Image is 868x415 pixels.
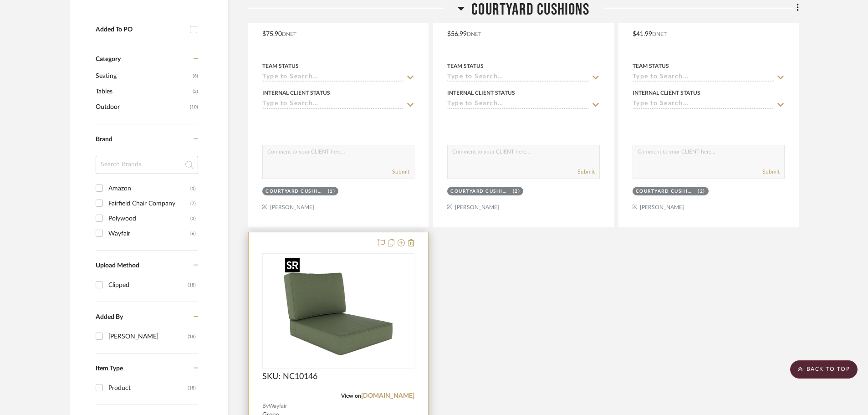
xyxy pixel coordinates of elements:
[262,62,299,70] div: Team Status
[341,393,361,399] span: View on
[447,73,588,82] input: Type to Search…
[96,84,190,99] span: Tables
[96,365,123,372] span: Item Type
[96,156,198,174] input: Search Brands
[96,262,139,269] span: Upload Method
[108,181,190,196] div: Amazon
[266,188,326,195] div: Courtyard Cushions
[96,314,123,320] span: Added By
[190,211,196,226] div: (3)
[633,62,669,70] div: Team Status
[193,69,198,83] span: (6)
[633,73,774,82] input: Type to Search…
[190,181,196,196] div: (1)
[96,136,112,143] span: Brand
[108,226,190,241] div: Wayfair
[513,188,521,195] div: (2)
[190,226,196,241] div: (6)
[633,100,774,109] input: Type to Search…
[96,56,121,63] span: Category
[447,100,588,109] input: Type to Search…
[633,89,700,97] div: Internal Client Status
[450,188,511,195] div: Courtyard Cushions
[108,329,188,344] div: [PERSON_NAME]
[188,381,196,395] div: (18)
[108,381,188,395] div: Product
[262,89,330,97] div: Internal Client Status
[636,188,696,195] div: Courtyard Cushions
[188,329,196,344] div: (18)
[269,402,287,410] span: Wayfair
[108,196,190,211] div: Fairfield Chair Company
[96,26,185,34] div: Added To PO
[262,73,403,82] input: Type to Search…
[108,278,188,292] div: Clipped
[698,188,705,195] div: (2)
[96,68,190,84] span: Seating
[762,168,780,176] button: Submit
[392,168,409,176] button: Submit
[108,211,190,226] div: Polywood
[262,402,269,410] span: By
[96,99,188,115] span: Outdoor
[188,278,196,292] div: (18)
[577,168,595,176] button: Submit
[193,84,198,99] span: (2)
[263,254,414,369] div: 0
[190,100,198,114] span: (10)
[447,89,515,97] div: Internal Client Status
[361,393,414,399] a: [DOMAIN_NAME]
[790,360,858,379] scroll-to-top-button: BACK TO TOP
[447,62,484,70] div: Team Status
[328,188,336,195] div: (1)
[190,196,196,211] div: (7)
[262,372,317,382] span: SKU: NC10146
[262,100,403,109] input: Type to Search…
[281,254,395,368] img: SKU: NC10146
